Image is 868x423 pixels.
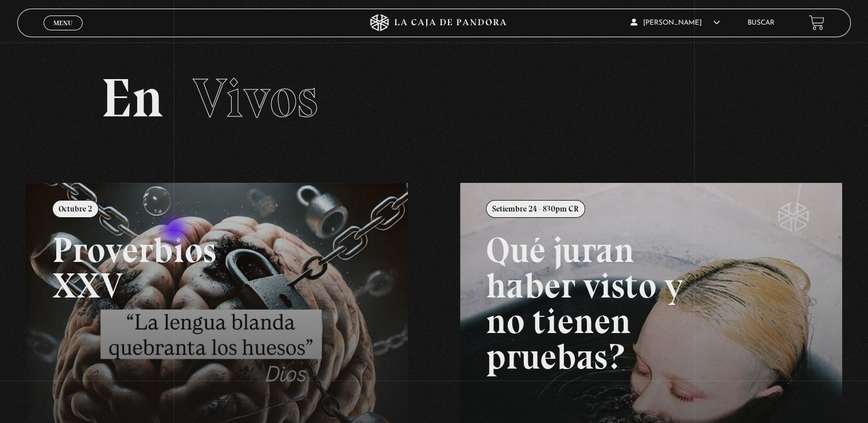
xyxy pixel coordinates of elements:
[193,65,318,131] span: Vivos
[748,19,774,26] a: Buscar
[809,15,824,30] a: View your shopping cart
[49,29,76,37] span: Cerrar
[630,19,720,26] span: [PERSON_NAME]
[101,71,768,126] h2: En
[53,19,72,26] span: Menu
